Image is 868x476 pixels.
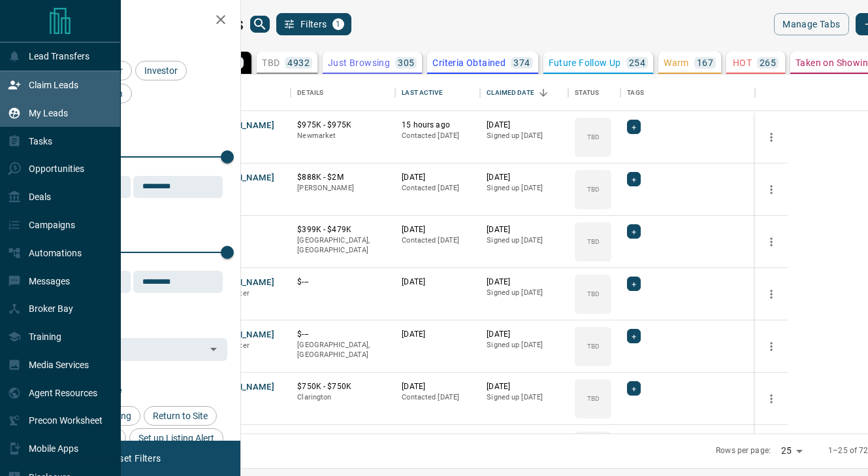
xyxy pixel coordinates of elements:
[328,58,390,67] p: Just Browsing
[762,284,781,304] button: more
[487,235,562,246] p: Signed up [DATE]
[774,13,848,35] button: Manage Tabs
[632,382,636,395] span: +
[262,58,280,67] p: TBD
[297,433,389,445] p: $900K - $900K
[99,447,169,469] button: Reset Filters
[487,277,562,288] p: [DATE]
[587,237,600,246] p: TBD
[432,58,506,67] p: Criteria Obtained
[487,172,562,183] p: [DATE]
[287,58,310,67] p: 4932
[627,381,641,396] div: +
[487,224,562,235] p: [DATE]
[776,441,807,460] div: 25
[487,75,534,111] div: Claimed Date
[297,172,389,183] p: $888K - $2M
[204,340,223,358] button: Open
[664,58,689,67] p: Warm
[297,277,389,288] p: $---
[762,127,781,147] button: more
[632,225,636,238] span: +
[587,184,600,194] p: TBD
[291,75,395,111] div: Details
[627,120,641,134] div: +
[402,131,474,141] p: Contacted [DATE]
[402,381,474,392] p: [DATE]
[487,183,562,194] p: Signed up [DATE]
[334,20,343,29] span: 1
[402,224,474,235] p: [DATE]
[140,65,182,76] span: Investor
[620,75,755,111] div: Tags
[402,329,474,340] p: [DATE]
[297,120,389,131] p: $975K - $975K
[129,428,223,448] div: Set up Listing Alert
[297,392,389,403] p: Clarington
[632,277,636,290] span: +
[487,433,562,445] p: [DATE]
[627,277,641,291] div: +
[587,289,600,299] p: TBD
[575,75,599,111] div: Status
[549,58,621,67] p: Future Follow Up
[487,392,562,403] p: Signed up [DATE]
[480,75,568,111] div: Claimed Date
[627,172,641,186] div: +
[402,277,474,288] p: [DATE]
[487,381,562,392] p: [DATE]
[587,341,600,351] p: TBD
[632,173,636,186] span: +
[487,131,562,141] p: Signed up [DATE]
[402,172,474,183] p: [DATE]
[627,329,641,343] div: +
[297,131,389,141] p: Newmarket
[297,381,389,392] p: $750K - $750K
[297,235,389,256] p: [GEOGRAPHIC_DATA], [GEOGRAPHIC_DATA]
[395,75,480,111] div: Last Active
[629,58,645,67] p: 254
[762,180,781,199] button: more
[487,288,562,298] p: Signed up [DATE]
[762,232,781,252] button: more
[587,132,600,142] p: TBD
[632,330,636,343] span: +
[297,329,389,340] p: $---
[297,75,323,111] div: Details
[487,340,562,350] p: Signed up [DATE]
[199,75,291,111] div: Name
[733,58,752,67] p: HOT
[513,58,530,67] p: 374
[297,224,389,235] p: $399K - $479K
[760,58,776,67] p: 265
[697,58,713,67] p: 167
[297,340,389,360] p: [GEOGRAPHIC_DATA], [GEOGRAPHIC_DATA]
[534,84,553,102] button: Sort
[402,75,442,111] div: Last Active
[148,411,212,421] span: Return to Site
[135,61,187,80] div: Investor
[402,183,474,194] p: Contacted [DATE]
[402,235,474,246] p: Contacted [DATE]
[568,75,620,111] div: Status
[627,75,644,111] div: Tags
[144,406,217,426] div: Return to Site
[487,329,562,340] p: [DATE]
[134,433,219,443] span: Set up Listing Alert
[587,394,600,403] p: TBD
[762,337,781,356] button: more
[627,224,641,239] div: +
[250,16,270,33] button: search button
[487,120,562,131] p: [DATE]
[402,433,474,445] p: [DATE]
[42,13,227,29] h2: Filters
[398,58,414,67] p: 305
[276,13,351,35] button: Filters1
[297,183,389,194] p: [PERSON_NAME]
[632,120,636,133] span: +
[402,120,474,131] p: 15 hours ago
[762,389,781,409] button: more
[716,445,771,456] p: Rows per page:
[402,392,474,403] p: Contacted [DATE]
